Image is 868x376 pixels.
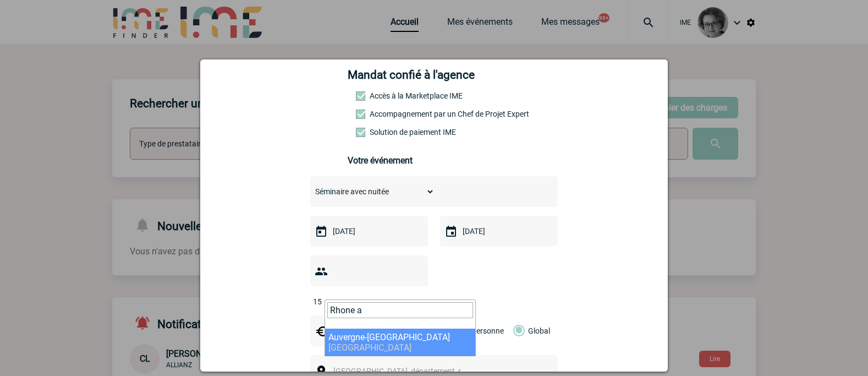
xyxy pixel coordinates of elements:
input: Nombre de participants [310,295,414,309]
h4: Mandat confié à l'agence [348,68,475,81]
label: Global [513,315,520,346]
label: Accès à la Marketplace IME [356,91,404,100]
label: Conformité aux process achat client, Prise en charge de la facturation, Mutualisation de plusieur... [356,128,404,137]
li: Auvergne-[GEOGRAPHIC_DATA] [325,329,475,356]
h3: Votre événement [348,155,521,166]
span: [GEOGRAPHIC_DATA], département, région... [333,367,486,375]
input: Date de début [330,224,406,238]
span: [GEOGRAPHIC_DATA] [328,342,411,353]
label: Prestation payante [356,110,404,118]
input: Date de fin [460,224,536,238]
